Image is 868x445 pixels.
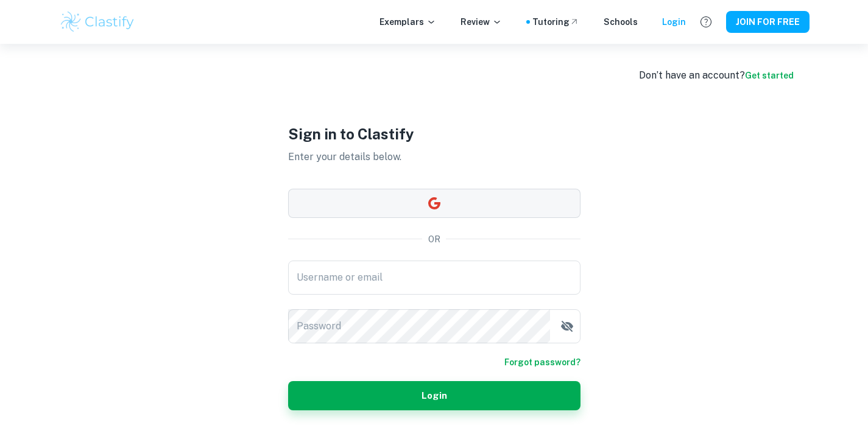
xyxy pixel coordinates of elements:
[288,150,580,164] p: Enter your details below.
[379,15,436,29] p: Exemplars
[726,11,810,33] button: JOIN FOR FREE
[288,123,580,145] h1: Sign in to Clastify
[504,356,580,369] a: Forgot password?
[460,15,502,29] p: Review
[288,381,580,410] button: Login
[604,15,638,29] a: Schools
[428,233,440,246] p: OR
[745,71,794,80] a: Get started
[639,68,794,83] div: Don’t have an account?
[696,12,716,32] button: Help and Feedback
[532,15,579,29] a: Tutoring
[59,10,136,34] img: Clastify logo
[662,15,686,29] a: Login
